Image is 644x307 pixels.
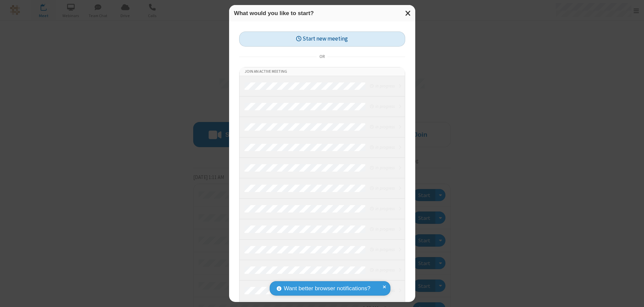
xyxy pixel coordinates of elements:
span: Want better browser notifications? [284,284,370,293]
em: in progress [370,124,394,130]
em: in progress [370,103,394,110]
em: in progress [370,205,394,212]
span: or [317,52,327,61]
em: in progress [370,185,394,191]
em: in progress [370,267,394,273]
li: Join an active meeting [239,67,405,76]
em: in progress [370,165,394,171]
em: in progress [370,144,394,150]
button: Close modal [401,5,415,21]
em: in progress [370,83,394,89]
em: in progress [370,226,394,232]
em: in progress [370,246,394,253]
h3: What would you like to start? [234,10,410,16]
button: Start new meeting [239,32,405,47]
